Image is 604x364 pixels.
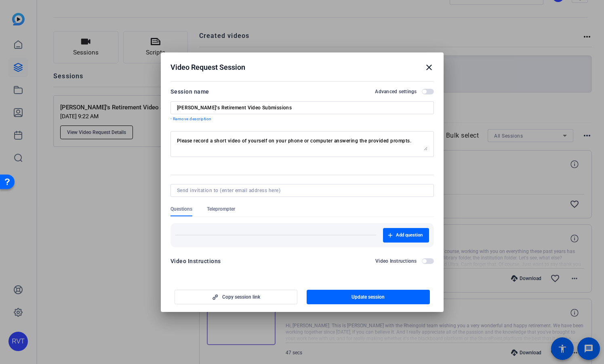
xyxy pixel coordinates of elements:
[383,228,429,243] button: Add question
[207,206,235,212] span: Teleprompter
[375,88,417,95] h2: Advanced settings
[175,290,298,304] button: Copy session link
[222,294,260,300] span: Copy session link
[396,232,423,238] span: Add question
[307,290,430,304] button: Update session
[170,87,209,96] div: Session name
[375,258,417,264] h2: Video Instructions
[177,105,427,111] input: Enter Session Name
[424,63,434,72] mat-icon: close
[170,256,221,266] div: Video Instructions
[177,187,424,194] input: Send invitation to (enter email address here)
[170,116,434,122] p: - Remove description
[351,294,385,300] span: Update session
[170,63,434,72] div: Video Request Session
[170,206,192,212] span: Questions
